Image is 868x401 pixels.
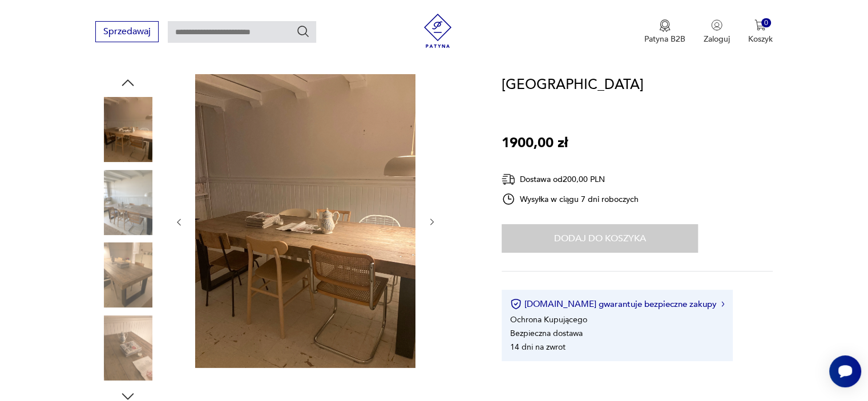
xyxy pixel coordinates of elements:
button: Zaloguj [704,19,730,44]
div: 0 [761,18,771,28]
p: Zaloguj [704,34,730,44]
button: Sprzedawaj [95,21,159,42]
div: Wysyłka w ciągu 7 dni roboczych [502,192,639,206]
img: Ikona dostawy [502,172,515,187]
img: Zdjęcie produktu Stary stół industrialny [195,74,415,368]
a: Ikona medaluPatyna B2B [644,19,685,44]
img: Ikona strzałki w prawo [721,301,725,307]
h1: [GEOGRAPHIC_DATA] [502,74,644,96]
img: Zdjęcie produktu Stary stół industrialny [95,97,160,162]
img: Ikona koszyka [754,19,766,31]
p: Patyna B2B [644,34,685,44]
li: 14 dni na zwrot [510,342,566,353]
p: 1900,00 zł [502,132,568,154]
iframe: Smartsupp widget button [829,355,861,387]
img: Ikona certyfikatu [510,298,522,310]
img: Zdjęcie produktu Stary stół industrialny [95,170,160,235]
img: Patyna - sklep z meblami i dekoracjami vintage [421,14,455,48]
img: Zdjęcie produktu Stary stół industrialny [95,242,160,307]
button: 0Koszyk [748,19,773,44]
button: [DOMAIN_NAME] gwarantuje bezpieczne zakupy [510,298,724,310]
img: Ikona medalu [659,19,671,32]
p: Koszyk [748,34,773,44]
img: Ikonka użytkownika [711,19,722,31]
li: Bezpieczna dostawa [510,328,583,339]
a: Sprzedawaj [95,29,159,37]
div: Dostawa od 200,00 PLN [502,172,639,187]
button: Patyna B2B [644,19,685,44]
img: Zdjęcie produktu Stary stół industrialny [95,315,160,380]
button: Szukaj [296,25,310,38]
li: Ochrona Kupującego [510,314,587,325]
